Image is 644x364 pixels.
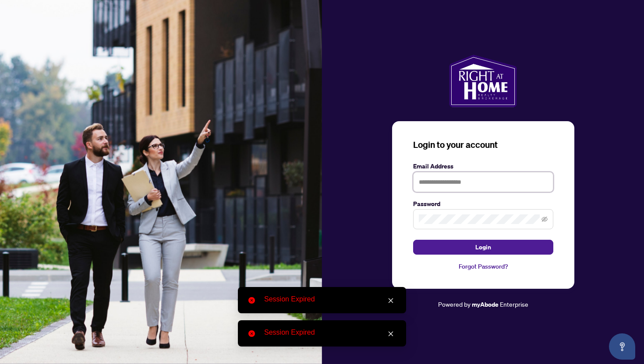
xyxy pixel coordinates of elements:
span: eye-invisible [541,216,548,222]
span: Powered by [438,300,471,308]
div: Session Expired [264,294,396,304]
button: Open asap [609,333,635,360]
span: close-circle [248,330,255,337]
span: close-circle [248,297,255,304]
label: Email Address [413,161,553,171]
img: ma-logo [449,55,517,107]
a: myAbode [472,300,499,309]
button: Login [413,240,553,255]
span: Login [475,240,491,254]
a: Forgot Password? [413,262,553,271]
span: close [388,331,394,337]
h3: Login to your account [413,139,553,151]
span: Enterprise [500,300,528,308]
div: Session Expired [264,327,396,338]
span: close [388,297,394,304]
label: Password [413,199,553,209]
a: Close [386,296,396,305]
a: Close [386,329,396,339]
